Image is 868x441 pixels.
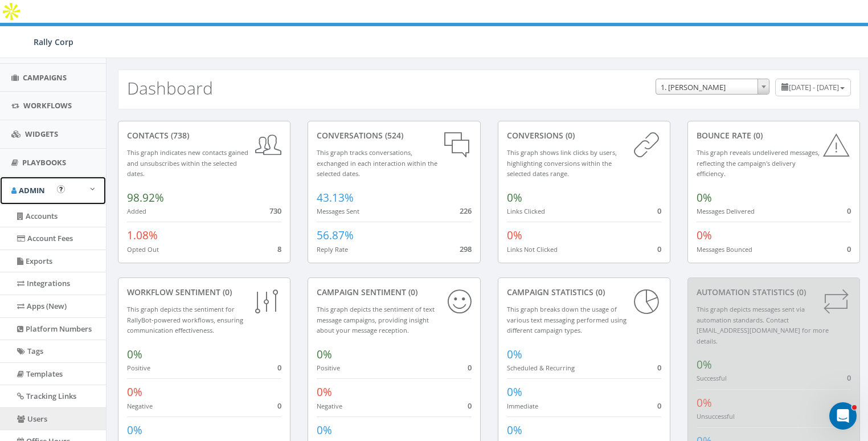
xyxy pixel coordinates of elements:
span: 43.13% [317,190,354,205]
button: Open In-App Guide [57,185,65,193]
span: 0% [507,423,522,438]
h2: Dashboard [127,79,213,97]
small: Immediate [507,402,538,410]
span: 0% [317,423,332,438]
div: Workflow Sentiment [127,287,281,298]
div: conversations [317,130,471,141]
span: 0 [468,362,472,373]
small: This graph shows link clicks by users, highlighting conversions within the selected dates range. [507,148,617,178]
div: Campaign Sentiment [317,287,471,298]
span: Workflows [23,100,72,111]
iframe: Intercom live chat [829,402,857,430]
span: 298 [460,244,472,254]
span: 0 [277,362,281,373]
small: Links Clicked [507,207,545,215]
span: 0 [468,401,472,411]
small: This graph depicts messages sent via automation standards. Contact [EMAIL_ADDRESS][DOMAIN_NAME] f... [697,305,829,345]
small: Opted Out [127,245,159,254]
span: 0% [697,228,712,243]
span: 1. James Martin [656,79,769,95]
small: Negative [127,402,153,410]
span: 0 [657,362,661,373]
div: conversions [507,130,661,141]
span: 0% [507,228,522,243]
small: Scheduled & Recurring [507,364,575,372]
span: (524) [383,130,403,141]
small: Messages Bounced [697,245,752,254]
span: 98.92% [127,190,164,205]
span: 0% [127,347,142,362]
span: 0% [127,423,142,438]
span: (738) [169,130,189,141]
span: 56.87% [317,228,354,243]
small: Messages Delivered [697,207,755,215]
small: This graph reveals undelivered messages, reflecting the campaign's delivery efficiency. [697,148,820,178]
span: 1.08% [127,228,158,243]
div: Automation Statistics [697,287,851,298]
span: 0 [657,206,661,216]
span: (0) [795,287,806,297]
span: 0% [507,190,522,205]
span: 0% [697,190,712,205]
span: 730 [269,206,281,216]
span: Campaigns [23,72,67,83]
span: (0) [406,287,417,297]
div: Bounce Rate [697,130,851,141]
span: (0) [751,130,763,141]
div: contacts [127,130,281,141]
span: 0% [507,385,522,399]
small: Unsuccessful [697,412,735,420]
small: Links Not Clicked [507,245,558,254]
span: 0% [127,385,142,399]
small: Successful [697,374,727,382]
span: Playbooks [22,157,66,168]
span: 0% [507,347,522,362]
span: [DATE] - [DATE] [789,82,839,92]
small: This graph depicts the sentiment of text message campaigns, providing insight about your message ... [317,305,435,334]
span: (0) [220,287,232,297]
small: This graph indicates new contacts gained and unsubscribes within the selected dates. [127,148,248,178]
span: Rally Corp [34,36,73,47]
span: 1. James Martin [656,79,769,95]
span: 0% [317,385,332,399]
span: 0% [317,347,332,362]
small: Added [127,207,146,215]
small: Reply Rate [317,245,348,254]
span: Widgets [25,129,58,139]
div: Campaign Statistics [507,287,661,298]
span: 0 [277,401,281,411]
small: This graph tracks conversations, exchanged in each interaction within the selected dates. [317,148,437,178]
span: 0 [847,373,851,383]
span: (0) [593,287,605,297]
span: 0 [657,401,661,411]
span: (0) [563,130,575,141]
span: 0 [657,244,661,254]
span: 0% [697,357,712,372]
small: Positive [317,364,340,372]
small: This graph depicts the sentiment for RallyBot-powered workflows, ensuring communication effective... [127,305,243,334]
span: Admin [19,185,45,195]
small: Positive [127,364,150,372]
small: This graph breaks down the usage of various text messaging performed using different campaign types. [507,305,627,334]
span: 0% [697,395,712,410]
small: Negative [317,402,342,410]
span: 0 [847,244,851,254]
span: 226 [460,206,472,216]
span: 8 [277,244,281,254]
span: 0 [847,206,851,216]
small: Messages Sent [317,207,359,215]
